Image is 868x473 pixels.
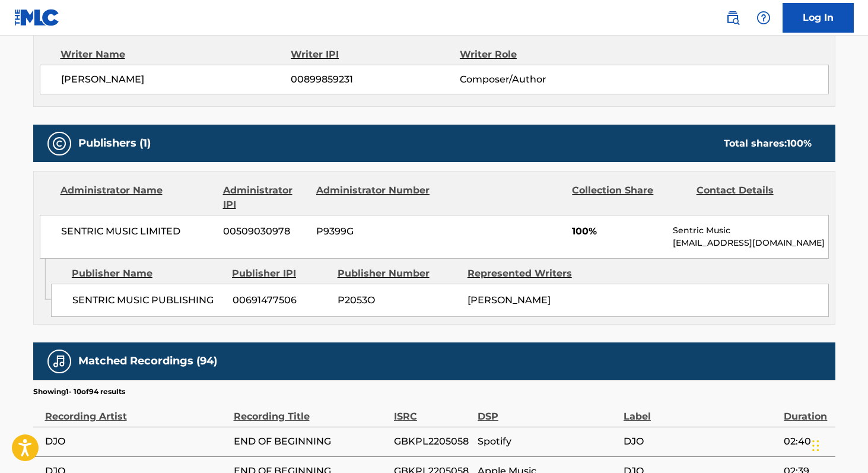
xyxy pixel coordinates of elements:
div: Represented Writers [468,266,589,281]
span: DJO [624,434,778,449]
div: Administrator Number [316,183,431,212]
span: 100% [572,224,664,239]
div: Contact Details [697,183,812,212]
div: Publisher IPI [232,266,329,281]
span: [PERSON_NAME] [468,294,551,306]
div: ISRC [394,397,472,424]
img: Matched Recordings [52,354,66,369]
div: Writer Role [460,47,613,62]
div: Administrator IPI [223,183,307,212]
a: Log In [783,3,854,33]
span: Composer/Author [460,72,613,87]
span: SENTRIC MUSIC LIMITED [61,224,215,239]
span: [PERSON_NAME] [61,72,291,87]
img: help [756,11,771,25]
h5: Matched Recordings (94) [78,354,217,368]
img: search [726,11,740,25]
div: Recording Artist [45,397,228,424]
div: Drag [812,428,819,464]
span: DJO [45,434,228,449]
div: Publisher Name [72,266,223,281]
div: Total shares: [724,136,812,151]
div: Writer Name [61,47,291,62]
span: 00509030978 [223,224,307,239]
img: MLC Logo [14,9,60,26]
img: Publishers [52,136,66,151]
div: Help [752,6,775,30]
p: [EMAIL_ADDRESS][DOMAIN_NAME] [673,237,828,249]
div: DSP [478,397,618,424]
span: 02:40 [784,434,829,449]
a: Public Search [721,6,745,30]
span: P2053O [338,293,459,307]
span: END OF BEGINNING [234,434,388,449]
p: Sentric Music [673,224,828,237]
div: Publisher Number [338,266,459,281]
div: Writer IPI [291,47,460,62]
div: Collection Share [572,183,687,212]
span: 00691477506 [233,293,329,307]
span: 00899859231 [291,72,459,87]
p: Showing 1 - 10 of 94 results [33,386,125,397]
div: Recording Title [234,397,388,424]
div: Duration [784,397,829,424]
div: Administrator Name [61,183,214,212]
div: Label [624,397,778,424]
span: Spotify [478,434,618,449]
span: GBKPL2205058 [394,434,472,449]
span: P9399G [316,224,431,239]
iframe: Chat Widget [809,416,868,473]
h5: Publishers (1) [78,136,151,150]
span: 100 % [787,138,812,149]
span: SENTRIC MUSIC PUBLISHING [72,293,224,307]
